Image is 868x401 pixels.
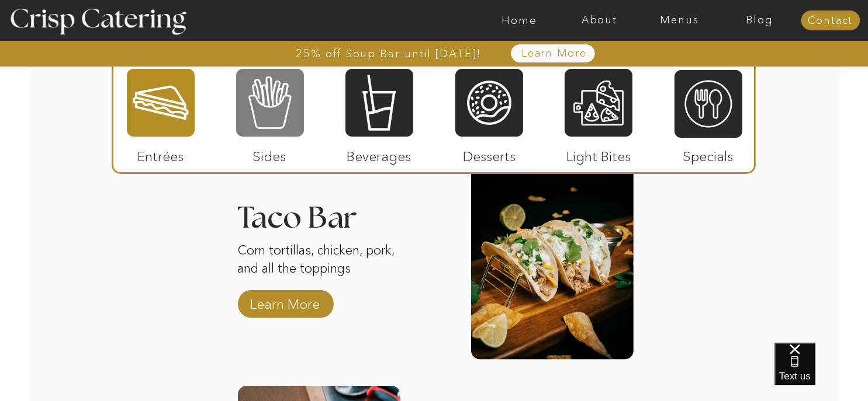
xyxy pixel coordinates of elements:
a: Home [479,15,559,26]
a: 25% off Soup Bar until [DATE]! [254,48,524,60]
p: Entrées [122,137,200,170]
a: Learn More [247,284,324,318]
p: Corn tortillas, chicken, pork, and all the toppings [238,242,400,298]
p: Beverages [340,137,418,170]
p: Light Bites [560,137,638,170]
p: Specials [669,137,747,170]
a: Contact [801,15,860,27]
a: About [559,15,639,26]
h3: Taco Bar [238,203,400,218]
a: Blog [720,15,800,26]
a: Menus [639,15,720,26]
p: Sides [231,137,309,170]
p: Desserts [451,137,528,170]
a: Learn More [494,48,614,60]
iframe: podium webchat widget bubble [774,343,868,401]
